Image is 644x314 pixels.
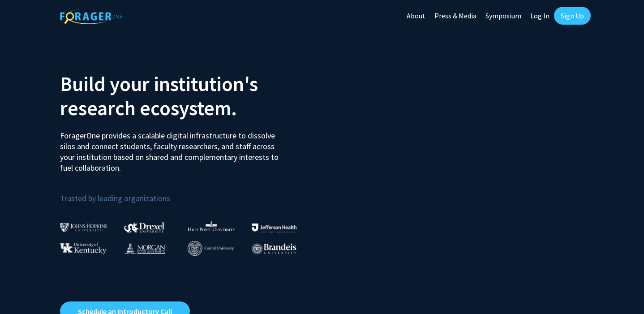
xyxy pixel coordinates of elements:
p: Trusted by leading organizations [60,181,315,205]
img: Brandeis University [252,243,296,254]
img: University of Kentucky [60,242,107,254]
img: High Point University [188,220,235,231]
img: Thomas Jefferson University [252,224,296,232]
img: Cornell University [188,241,234,256]
img: Johns Hopkins University [60,223,107,232]
img: Drexel University [124,222,164,232]
img: Morgan State University [124,242,165,254]
img: ForagerOne Logo [60,9,123,24]
p: ForagerOne provides a scalable digital infrastructure to dissolve silos and connect students, fac... [60,124,285,173]
h2: Build your institution's research ecosystem. [60,72,315,120]
a: Sign Up [554,7,591,25]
